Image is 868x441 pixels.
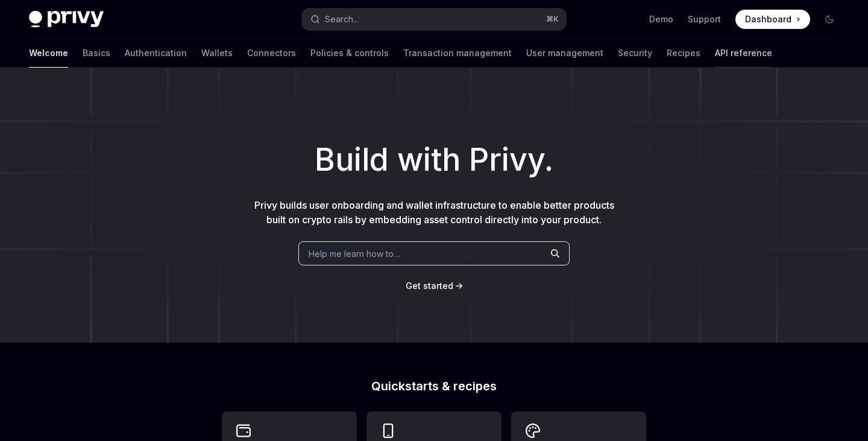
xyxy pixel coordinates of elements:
a: Connectors [247,39,296,68]
h1: Build with Privy. [19,136,849,183]
a: Basics [83,39,110,68]
span: Dashboard [745,13,791,25]
a: Recipes [667,39,700,68]
button: Search...⌘K [302,8,565,30]
a: Welcome [29,39,68,68]
a: User management [526,39,603,68]
a: Authentication [125,39,187,68]
a: Get started [406,280,453,292]
a: Security [618,39,652,68]
button: Toggle dark mode [820,10,839,29]
a: Policies & controls [310,39,389,68]
a: Dashboard [735,10,810,29]
span: Get started [406,281,453,291]
img: dark logo [29,11,104,28]
a: API reference [715,39,772,68]
span: ⌘ K [546,14,559,24]
div: Search... [325,12,359,27]
a: Wallets [201,39,233,68]
span: Help me learn how to… [309,247,400,260]
a: Demo [649,13,673,25]
span: Privy builds user onboarding and wallet infrastructure to enable better products built on crypto ... [254,199,614,226]
a: Transaction management [403,39,512,68]
a: Support [688,13,721,25]
h2: Quickstarts & recipes [222,380,646,392]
